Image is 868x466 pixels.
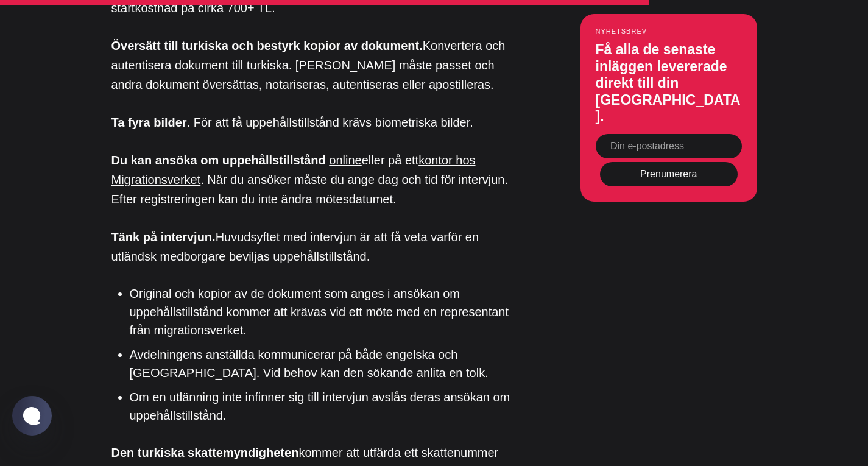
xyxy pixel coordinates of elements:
[640,169,697,179] font: Prenumerera
[596,27,647,35] font: Nyhetsbrev
[130,390,510,422] font: Om en utlänning inte infinner sig till intervjun avslås deras ansökan om uppehållstillstånd.
[111,39,506,91] font: Konvertera och autentisera dokument till turkiska. [PERSON_NAME] måste passet och andra dokument ...
[329,154,361,167] a: online
[111,230,479,263] font: Huvudsyftet med intervjun är att få veta varför en utländsk medborgare beviljas uppehållstillstånd.
[111,39,423,52] font: Översätt till turkiska och bestyrk kopior av dokument.
[111,173,508,206] font: . När du ansöker måste du ange dag och tid för intervjun. Efter registreringen kan du inte ändra ...
[362,154,418,167] font: eller på ett
[111,446,299,459] font: Den turkiska skattemyndigheten
[600,162,738,186] button: Prenumerera
[596,134,742,158] input: Din e-postadress
[187,116,473,129] font: . För att få uppehållstillstånd krävs biometriska bilder.
[111,154,326,167] font: Du kan ansöka om uppehållstillstånd
[111,116,187,129] font: Ta fyra bilder
[111,230,216,244] font: Tänk på intervjun.
[130,287,509,337] font: Original och kopior av de dokument som anges i ansökan om uppehållstillstånd kommer att krävas vi...
[596,41,741,124] font: Få alla de senaste inläggen levererade direkt till din [GEOGRAPHIC_DATA].
[130,348,489,380] font: Avdelningens anställda kommunicerar på både engelska och [GEOGRAPHIC_DATA]. Vid behov kan den sök...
